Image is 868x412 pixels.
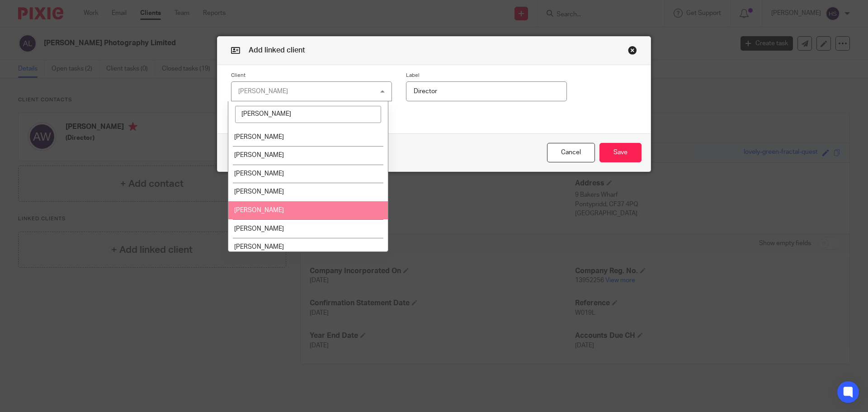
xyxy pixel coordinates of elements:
[599,143,642,162] button: Save
[406,72,567,79] label: Label
[234,226,284,232] span: [PERSON_NAME]
[231,72,392,79] label: Client
[238,88,288,95] div: [PERSON_NAME]
[234,170,284,177] span: [PERSON_NAME]
[406,81,567,102] input: Relation label, e.g. group company
[234,152,284,158] span: [PERSON_NAME]
[235,106,382,123] input: Search options...
[234,244,284,250] span: [PERSON_NAME]
[547,143,595,162] button: Cancel
[234,134,284,140] span: [PERSON_NAME]
[234,207,284,213] span: [PERSON_NAME]
[234,189,284,195] span: [PERSON_NAME]
[249,47,305,54] span: Add linked client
